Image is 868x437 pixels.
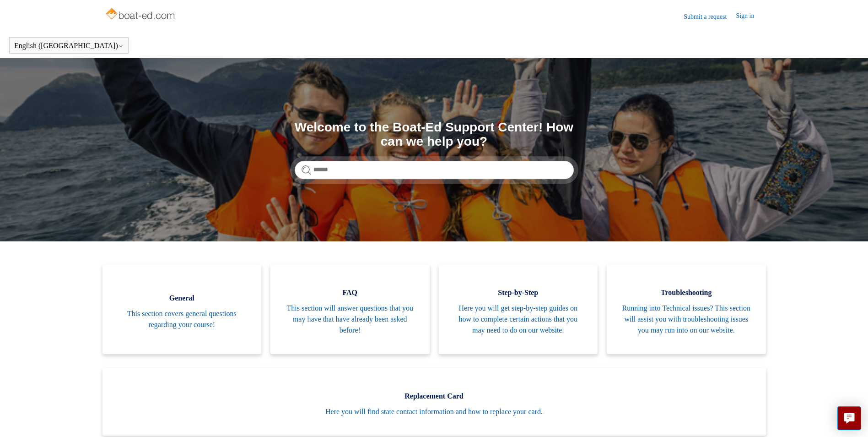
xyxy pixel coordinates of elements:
[620,303,752,336] span: Running into Technical issues? This section will assist you with troubleshooting issues you may r...
[270,264,430,354] a: FAQ This section will answer questions that you may have that have already been asked before!
[837,406,861,430] button: Live chat
[102,368,766,436] a: Replacement Card Here you will find state contact information and how to replace your card.
[736,11,763,22] a: Sign in
[14,42,124,50] button: English ([GEOGRAPHIC_DATA])
[295,120,574,149] h1: Welcome to the Boat-Ed Support Center! How can we help you?
[295,161,574,179] input: Search
[607,264,766,354] a: Troubleshooting Running into Technical issues? This section will assist you with troubleshooting ...
[116,406,752,417] span: Here you will find state contact information and how to replace your card.
[684,12,736,22] a: Submit a request
[105,5,178,24] img: Boat-Ed Help Center home page
[102,264,262,354] a: General This section covers general questions regarding your course!
[620,287,752,298] span: Troubleshooting
[439,264,598,354] a: Step-by-Step Here you will get step-by-step guides on how to complete certain actions that you ma...
[284,303,416,336] span: This section will answer questions that you may have that have already been asked before!
[116,293,248,304] span: General
[116,308,248,330] span: This section covers general questions regarding your course!
[284,287,416,298] span: FAQ
[453,287,584,298] span: Step-by-Step
[116,391,752,402] span: Replacement Card
[453,303,584,336] span: Here you will get step-by-step guides on how to complete certain actions that you may need to do ...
